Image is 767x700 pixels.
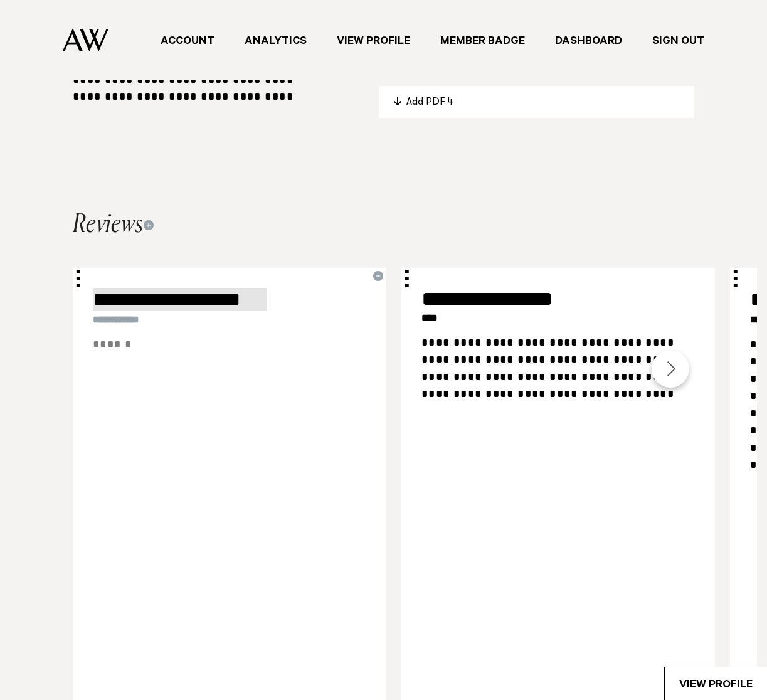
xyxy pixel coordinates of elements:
div: Add PDF 4 [406,95,679,110]
a: Dashboard [540,32,637,49]
h2: Reviews [73,213,154,238]
a: View Profile [665,667,767,700]
a: Analytics [230,32,322,49]
a: Account [145,32,230,49]
a: View Profile [322,32,425,49]
a: Sign Out [637,32,719,49]
a: Member Badge [425,32,540,49]
a: Add PDF 4 [394,95,679,110]
img: Auckland Weddings Logo [63,28,108,51]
